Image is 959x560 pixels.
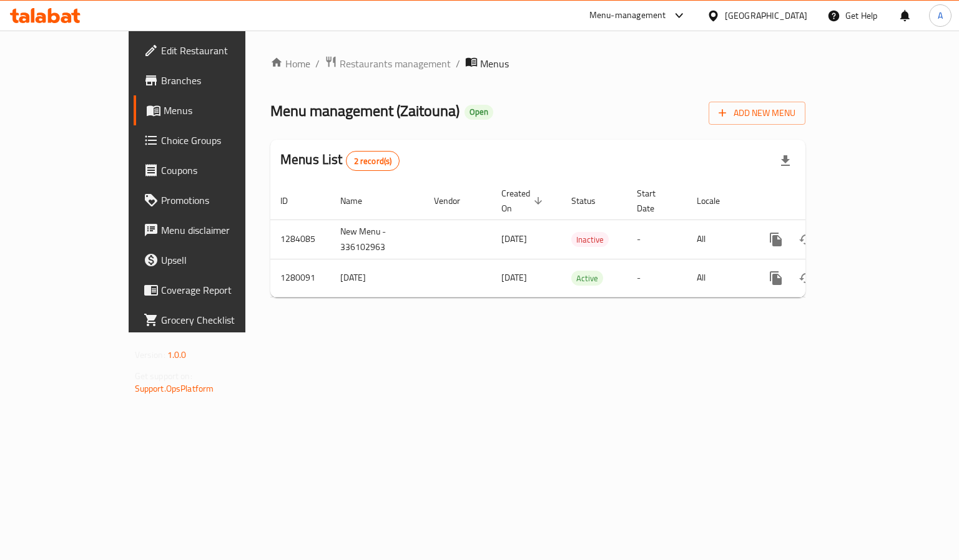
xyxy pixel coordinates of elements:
span: 2 record(s) [347,155,400,167]
span: Locale [697,193,736,208]
li: / [315,56,320,71]
span: Menus [480,56,509,71]
div: Menu-management [589,8,666,23]
span: Status [571,193,612,208]
span: Promotions [161,193,279,208]
span: Coupons [161,163,279,178]
button: Add New Menu [709,102,805,125]
a: Menus [134,95,289,125]
div: Active [571,271,603,286]
div: Open [465,105,493,120]
span: Active [571,271,603,286]
td: 1284085 [270,220,330,259]
span: Add New Menu [719,105,795,121]
div: [GEOGRAPHIC_DATA] [725,9,807,22]
a: Support.OpsPlatform [135,380,214,397]
div: Inactive [571,232,609,247]
td: - [627,259,687,297]
span: [DATE] [501,231,527,247]
span: Branches [161,73,279,88]
button: more [761,263,791,293]
a: Home [270,56,310,71]
span: Upsell [161,253,279,268]
td: - [627,220,687,259]
span: Grocery Checklist [161,312,279,327]
span: Created On [501,186,546,216]
table: enhanced table [270,182,891,297]
div: Total records count [346,151,400,171]
td: All [687,220,751,259]
a: Restaurants management [325,56,451,72]
span: Name [340,193,378,208]
a: Coverage Report [134,275,289,305]
span: Inactive [571,233,609,247]
span: Open [465,107,493,117]
span: Menu disclaimer [161,223,279,238]
span: Edit Restaurant [161,43,279,58]
a: Choice Groups [134,125,289,155]
a: Edit Restaurant [134,36,289,65]
button: more [761,224,791,254]
td: 1280091 [270,259,330,297]
span: Vendor [434,193,476,208]
a: Branches [134,65,289,95]
li: / [456,56,460,71]
a: Upsell [134,245,289,275]
span: Coverage Report [161,282,279,297]
td: New Menu - 336102963 [330,220,424,259]
span: Version: [135,347,165,363]
span: Menu management ( Zaitouna ) [270,97,460,125]
td: [DATE] [330,259,424,297]
span: [DATE] [501,269,527,286]
td: All [687,259,751,297]
a: Menu disclaimer [134,215,289,245]
span: Get support on: [135,368,192,384]
nav: breadcrumb [270,56,805,72]
a: Coupons [134,155,289,185]
div: Export file [770,146,800,176]
span: 1.0.0 [167,347,187,363]
button: Change Status [791,263,821,293]
a: Grocery Checklist [134,305,289,335]
span: Choice Groups [161,133,279,148]
th: Actions [751,182,891,220]
a: Promotions [134,185,289,215]
span: Restaurants management [340,56,451,71]
span: Start Date [637,186,672,216]
h2: Menus List [280,150,400,171]
span: ID [280,193,304,208]
span: A [938,9,943,22]
span: Menus [164,103,279,118]
button: Change Status [791,224,821,254]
